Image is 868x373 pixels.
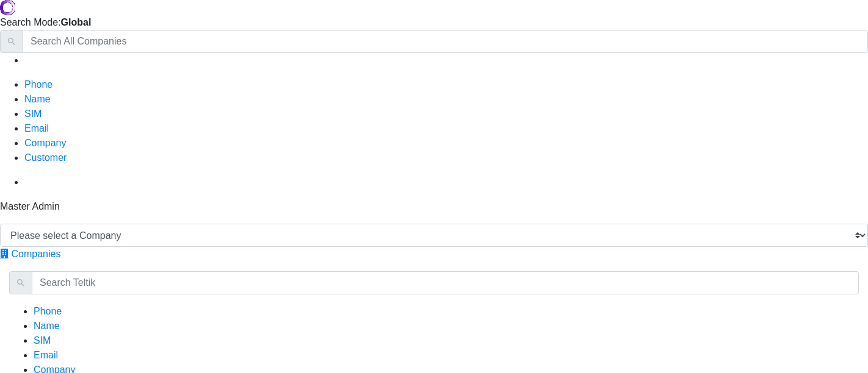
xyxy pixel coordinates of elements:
[34,335,51,346] a: SIM
[34,350,58,360] a: Email
[24,152,67,163] a: Customer
[24,123,49,133] a: Email
[34,306,62,316] a: Phone
[11,249,60,259] span: Companies
[61,17,92,27] strong: Global
[23,30,868,53] input: Search All Companies
[24,108,42,119] a: SIM
[24,138,66,148] a: Company
[34,321,60,331] a: Name
[24,79,52,90] a: Phone
[32,271,859,294] input: Search Teltik
[24,94,51,104] a: Name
